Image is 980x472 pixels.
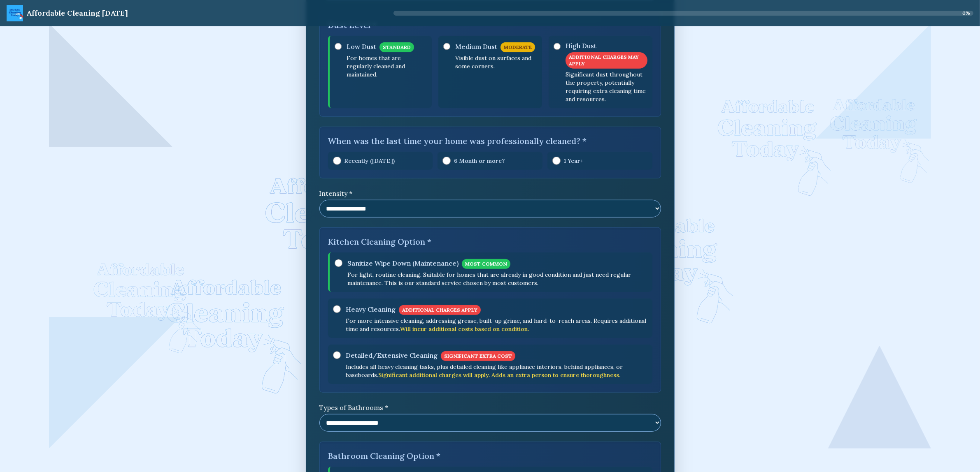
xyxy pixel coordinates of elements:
input: Low DustSTANDARDFor homes that are regularly cleaned and maintained. [335,42,342,51]
span: ADDITIONAL CHARGES MAY APPLY [566,52,647,69]
input: 1 Year+ [552,157,561,165]
span: 1 Year+ [564,157,583,165]
label: Bathroom Cleaning Option * [328,450,652,462]
label: When was the last time your home was professionally cleaned? * [328,135,652,147]
input: Detailed/Extensive CleaningSIGNIFICANT EXTRA COSTIncludes all heavy cleaning tasks, plus detailed... [333,351,341,359]
input: High DustADDITIONAL CHARGES MAY APPLYSignificant dust throughout the property, potentially requir... [554,42,561,51]
span: 6 Month or more? [454,157,505,165]
span: Medium Dust [455,42,497,51]
label: Types of Bathrooms * [319,403,661,412]
label: Intensity * [319,188,661,198]
p: Includes all heavy cleaning tasks, plus detailed cleaning like appliance interiors, behind applia... [346,363,647,379]
span: Heavy Cleaning [346,304,396,314]
span: Will incur additional costs based on condition. [400,325,529,333]
p: Significant dust throughout the property, potentially requiring extra cleaning time and resources. [566,70,647,103]
p: For light, routine cleaning. Suitable for homes that are already in good condition and just need ... [347,271,647,287]
p: For more intensive cleaning, addressing grease, built-up grime, and hard-to-reach areas. Requires... [346,317,647,333]
span: 0 % [962,10,970,16]
span: MOST COMMON [462,259,510,269]
div: Affordable Cleaning [DATE] [26,7,128,19]
input: Sanitize Wipe Down (Maintenance)MOST COMMONFor light, routine cleaning. Suitable for homes that a... [335,259,342,267]
span: Recently ([DATE]) [345,157,395,165]
input: Recently ([DATE]) [333,157,341,165]
p: For homes that are regularly cleaned and maintained. [347,54,427,79]
span: High Dust [566,41,596,51]
input: Medium DustMODERATEVisible dust on surfaces and some corners. [443,42,450,51]
span: Significant additional charges will apply. Adds an extra person to ensure thoroughness. [378,371,620,379]
span: Sanitize Wipe Down (Maintenance) [347,258,459,268]
p: Visible dust on surfaces and some corners. [455,54,537,70]
span: Low Dust [347,42,376,51]
img: ACT Logo [7,5,23,21]
span: ADDITIONAL CHARGES APPLY [399,305,481,315]
input: Heavy CleaningADDITIONAL CHARGES APPLYFor more intensive cleaning, addressing grease, built-up gr... [333,305,341,313]
label: Kitchen Cleaning Option * [328,236,652,248]
span: SIGNIFICANT EXTRA COST [441,351,515,361]
input: 6 Month or more? [442,157,451,165]
span: STANDARD [379,42,414,52]
span: Detailed/Extensive Cleaning [346,350,438,360]
span: MODERATE [500,42,535,52]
